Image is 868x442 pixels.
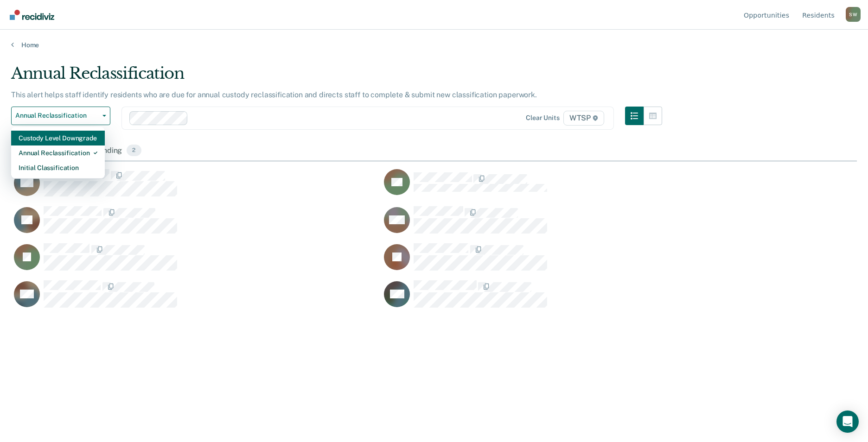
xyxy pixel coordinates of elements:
[846,7,861,22] div: S W
[11,243,381,280] div: CaseloadOpportunityCell-00349987
[381,243,751,280] div: CaseloadOpportunityCell-00569247
[127,145,141,157] span: 2
[92,141,143,161] div: Pending2
[19,131,97,145] div: Custody Level Downgrade
[11,107,110,125] button: Annual Reclassification
[11,127,105,179] div: Dropdown Menu
[10,10,54,20] img: Recidiviz
[11,206,381,243] div: CaseloadOpportunityCell-00417855
[381,280,751,317] div: CaseloadOpportunityCell-00500874
[15,112,99,120] span: Annual Reclassification
[19,145,97,160] div: Annual Reclassification
[836,410,859,433] div: Open Intercom Messenger
[11,64,662,90] div: Annual Reclassification
[526,114,560,122] div: Clear units
[11,169,381,206] div: CaseloadOpportunityCell-00586983
[11,280,381,317] div: CaseloadOpportunityCell-00573158
[846,7,861,22] button: Profile dropdown button
[381,169,751,206] div: CaseloadOpportunityCell-00488093
[563,111,604,126] span: WTSP
[11,41,857,49] a: Home
[19,160,97,175] div: Initial Classification
[11,90,537,99] p: This alert helps staff identify residents who are due for annual custody reclassification and dir...
[381,206,751,243] div: CaseloadOpportunityCell-00542673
